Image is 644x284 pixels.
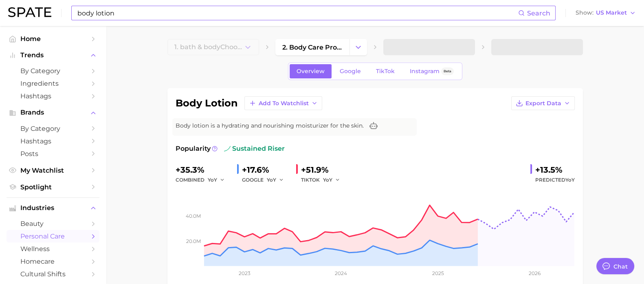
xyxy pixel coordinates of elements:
[340,68,361,75] span: Google
[224,144,285,154] span: sustained riser
[244,96,322,110] button: Add to Watchlist
[224,145,231,152] img: sustained riser
[301,175,346,185] div: TIKTOK
[7,202,99,214] button: Industries
[290,64,332,78] a: Overview
[7,230,99,243] a: personal care
[444,68,451,75] span: Beta
[535,175,575,185] span: Predicted
[323,176,332,183] span: YoY
[275,39,349,55] a: 2. body care products
[20,245,86,253] span: wellness
[20,35,86,43] span: Home
[529,270,541,276] tspan: 2026
[77,6,518,20] input: Search here for a brand, industry, or ingredient
[7,164,99,177] a: My Watchlist
[525,100,561,107] span: Export Data
[176,163,231,176] div: +35.3%
[208,176,217,183] span: YoY
[7,135,99,147] a: Hashtags
[7,77,99,90] a: Ingredients
[20,137,86,145] span: Hashtags
[20,204,86,212] span: Industries
[174,43,244,51] span: 1. bath & body Choose Category
[20,270,86,278] span: cultural shifts
[323,175,341,185] button: YoY
[7,49,99,61] button: Trends
[176,121,364,130] span: Body lotion is a hydrating and nourishing moisturizer for the skin.
[301,163,346,176] div: +51.9%
[20,183,86,191] span: Spotlight
[8,7,51,17] img: SPATE
[527,9,550,17] span: Search
[576,11,593,15] span: Show
[535,163,575,176] div: +13.5%
[20,125,86,132] span: by Category
[7,243,99,255] a: wellness
[20,258,86,265] span: homecare
[7,106,99,119] button: Brands
[20,232,86,240] span: personal care
[565,177,575,183] span: YoY
[20,167,86,174] span: My Watchlist
[403,64,461,78] a: InstagramBeta
[238,270,250,276] tspan: 2023
[20,220,86,228] span: beauty
[596,11,627,15] span: US Market
[349,39,367,55] button: Change Category
[511,96,575,110] button: Export Data
[20,52,86,59] span: Trends
[7,65,99,77] a: by Category
[259,100,309,107] span: Add to Watchlist
[7,33,99,45] a: Home
[7,122,99,135] a: by Category
[242,163,290,176] div: +17.6%
[376,68,395,75] span: TikTok
[7,147,99,160] a: Posts
[176,144,211,154] span: Popularity
[7,255,99,268] a: homecare
[369,64,402,78] a: TikTok
[7,217,99,230] a: beauty
[20,109,86,116] span: Brands
[208,175,225,185] button: YoY
[20,150,86,158] span: Posts
[574,8,638,18] button: ShowUS Market
[7,181,99,193] a: Spotlight
[432,270,444,276] tspan: 2025
[20,92,86,100] span: Hashtags
[176,98,238,108] h1: body lotion
[7,90,99,102] a: Hashtags
[282,43,343,51] span: 2. body care products
[242,175,290,185] div: GOOGLE
[7,268,99,280] a: cultural shifts
[20,67,86,75] span: by Category
[176,175,231,185] div: combined
[267,175,284,185] button: YoY
[333,64,368,78] a: Google
[267,176,276,183] span: YoY
[410,68,440,75] span: Instagram
[20,80,86,87] span: Ingredients
[167,39,259,55] button: 1. bath & bodyChoose Category
[297,68,325,75] span: Overview
[335,270,347,276] tspan: 2024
